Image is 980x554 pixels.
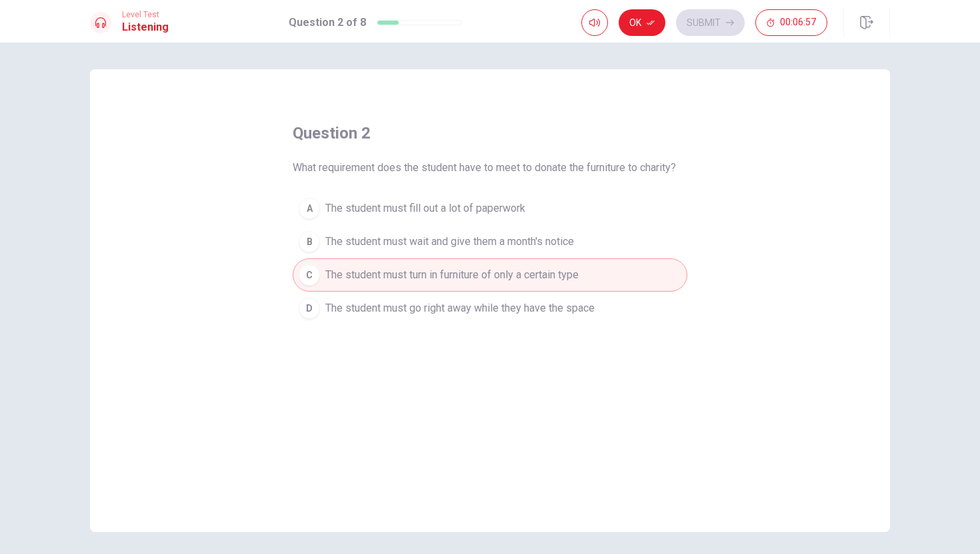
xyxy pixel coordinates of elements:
div: D [299,298,320,319]
h1: Listening [122,19,169,35]
span: The student must go right away while they have the space [325,300,595,316]
span: What requirement does the student have to meet to donate the furniture to charity? [293,160,676,176]
span: 00:06:57 [780,17,816,28]
span: Level Test [122,10,169,19]
h1: Question 2 of 8 [289,15,366,31]
button: BThe student must wait and give them a month's notice [293,225,687,258]
button: CThe student must turn in furniture of only a certain type [293,258,687,292]
button: Ok [619,9,665,36]
button: AThe student must fill out a lot of paperwork [293,192,687,225]
div: C [299,264,320,286]
h4: question 2 [293,123,371,144]
span: The student must fill out a lot of paperwork [325,200,525,216]
button: 00:06:57 [755,9,827,36]
div: A [299,198,320,219]
span: The student must wait and give them a month's notice [325,234,574,250]
div: B [299,231,320,252]
span: The student must turn in furniture of only a certain type [325,267,579,283]
button: DThe student must go right away while they have the space [293,292,687,325]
